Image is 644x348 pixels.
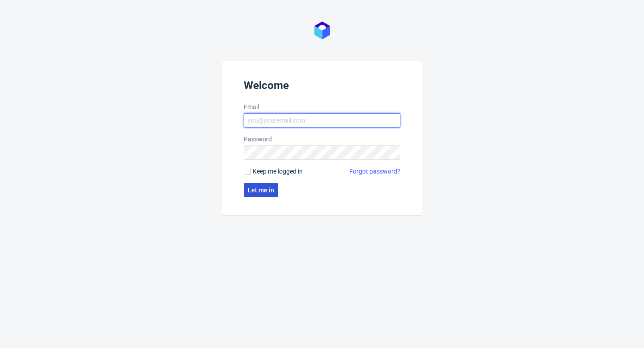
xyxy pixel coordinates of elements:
input: you@youremail.com [244,113,400,127]
label: Password [244,135,400,144]
button: Let me in [244,183,278,197]
label: Email [244,102,400,111]
header: Welcome [244,79,400,95]
span: Let me in [248,187,274,193]
a: Forgot password? [349,167,400,176]
span: Keep me logged in [253,167,303,176]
